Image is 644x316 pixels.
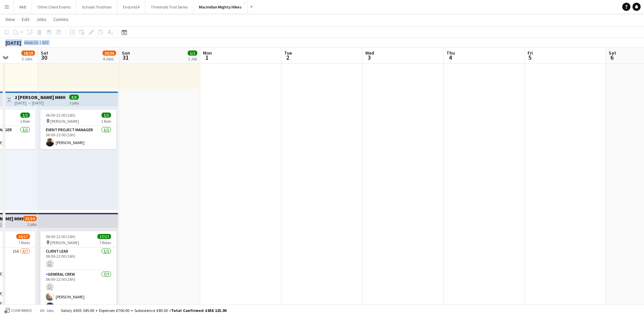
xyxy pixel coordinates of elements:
a: Comms [51,15,71,24]
span: 1 [202,54,212,61]
button: Macmillan Mighty Hikes [194,0,247,14]
span: Wed [365,50,374,56]
div: 1 Job [188,56,197,61]
span: 4 [445,54,455,61]
span: 30 [40,54,48,61]
span: All jobs [39,308,55,313]
span: Confirmed [11,308,32,313]
app-job-card: 06:00-22:00 (16h)1/1 [PERSON_NAME]1 RoleEvent Project Manager1/106:00-22:00 (16h)[PERSON_NAME] [40,110,116,149]
span: Jobs [36,16,47,22]
span: [PERSON_NAME] [50,119,79,124]
span: Fri [528,50,533,56]
span: Total Confirmed £656 125.00 [171,308,226,313]
button: Confirmed [3,307,33,314]
span: 31 [121,54,130,61]
span: 5 [527,54,533,61]
span: Sun [122,50,130,56]
div: Salary £655 345.00 + Expenses £700.00 + Subsistence £80.00 = [61,308,226,313]
span: 1 Role [20,119,30,124]
div: [DATE] → [DATE] [15,100,65,105]
div: 3 jobs [69,100,79,105]
span: 16/17 [16,234,30,239]
button: Threshold Trail Series [145,0,194,14]
a: Edit [19,15,32,24]
a: Jobs [34,15,49,24]
span: Week 35 [22,40,39,45]
span: Comms [53,16,69,22]
div: 3 Jobs [22,56,35,61]
span: Mon [203,50,212,56]
span: 18/19 [21,51,35,56]
span: 6 [608,54,616,61]
span: 17/17 [97,234,111,239]
span: 3/3 [69,95,79,100]
span: 1/1 [20,113,30,118]
div: 2 jobs [27,221,37,227]
span: 7 Roles [18,240,30,245]
span: Sat [609,50,616,56]
span: 7 Roles [99,240,111,245]
span: 33/34 [23,216,37,221]
div: [DATE] [5,39,21,46]
span: Sat [41,50,48,56]
button: RAB [14,0,32,14]
button: Endure24 [117,0,145,14]
h3: 2 [PERSON_NAME] MMH- 3 day role [15,94,65,100]
span: 2 [283,54,292,61]
span: 06:00-22:00 (16h) [46,113,75,118]
span: 30/36 [103,51,116,56]
button: Schools Triathlon [76,0,117,14]
app-card-role: Client Lead1/106:00-22:00 (16h) [40,248,116,271]
span: Thu [446,50,455,56]
span: 1 Role [101,119,111,124]
app-card-role: Event Project Manager1/106:00-22:00 (16h)[PERSON_NAME] [40,126,116,149]
div: 4 Jobs [103,56,116,61]
span: View [5,16,15,22]
div: BST [42,40,49,45]
span: Edit [22,16,30,22]
span: 1/1 [188,51,197,56]
span: Tue [284,50,292,56]
span: 1/1 [102,113,111,118]
span: [PERSON_NAME] [50,240,79,245]
span: 06:00-22:00 (16h) [46,234,75,239]
button: Other Client Events [32,0,76,14]
a: View [3,15,18,24]
span: 3 [364,54,374,61]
